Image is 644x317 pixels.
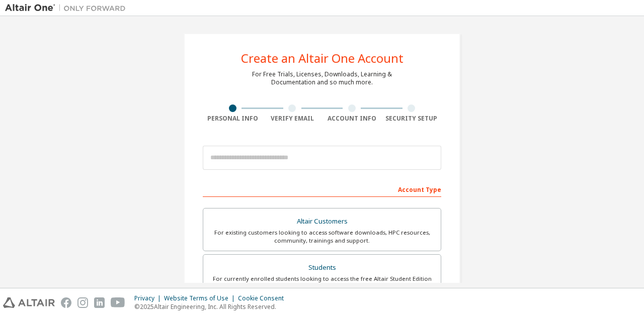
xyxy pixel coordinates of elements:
[209,275,435,291] div: For currently enrolled students looking to access the free Altair Student Edition bundle and all ...
[134,302,290,311] p: © 2025 Altair Engineering, Inc. All Rights Reserved.
[322,115,382,123] div: Account Info
[111,297,125,308] img: youtube.svg
[3,297,55,308] img: altair_logo.svg
[203,115,263,123] div: Personal Info
[77,297,88,308] img: instagram.svg
[209,261,435,275] div: Students
[252,70,392,86] div: For Free Trials, Licenses, Downloads, Learning & Documentation and so much more.
[238,294,290,302] div: Cookie Consent
[209,215,435,229] div: Altair Customers
[203,181,441,197] div: Account Type
[382,115,442,123] div: Security Setup
[241,52,404,64] div: Create an Altair One Account
[263,115,323,123] div: Verify Email
[61,297,71,308] img: facebook.svg
[209,229,435,245] div: For existing customers looking to access software downloads, HPC resources, community, trainings ...
[5,3,131,13] img: Altair One
[134,294,164,302] div: Privacy
[94,297,105,308] img: linkedin.svg
[164,294,238,302] div: Website Terms of Use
